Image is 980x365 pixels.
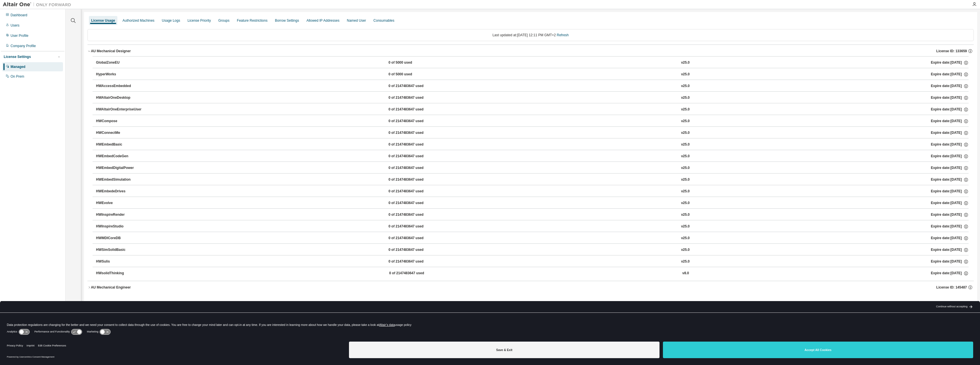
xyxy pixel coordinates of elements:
button: HWSulis0 of 2147483647 usedv25.0Expire date:[DATE] [96,255,969,268]
div: HWMDICoreDB [96,236,147,241]
button: HWAltairOneEnterpriseUser0 of 2147483647 usedv25.0Expire date:[DATE] [96,103,969,116]
div: HWEmbedSimulation [96,177,147,182]
div: HWSimSolidBasic [96,247,147,253]
div: 0 of 2147483647 used [389,212,440,217]
div: v25.0 [681,72,690,77]
div: v25.0 [681,177,690,182]
div: Expire date: [DATE] [931,119,969,124]
button: HWsolidThinking0 of 2147483647 usedv8.0Expire date:[DATE] [96,267,969,280]
div: AU Mechanical Engineer [91,285,131,290]
div: Expire date: [DATE] [931,201,969,206]
button: HWMDICoreDB0 of 2147483647 usedv25.0Expire date:[DATE] [96,232,969,245]
div: HWEvolve [96,201,147,206]
button: HWEmbedBasic0 of 2147483647 usedv25.0Expire date:[DATE] [96,138,969,151]
div: Expire date: [DATE] [931,236,969,241]
button: HWEmbedDigitalPower0 of 2147483647 usedv25.0Expire date:[DATE] [96,162,969,174]
div: 0 of 2147483647 used [389,189,440,194]
div: v25.0 [681,60,690,65]
button: HWInspireRender0 of 2147483647 usedv25.0Expire date:[DATE] [96,209,969,221]
div: Allowed IP Addresses [307,18,340,23]
div: Expire date: [DATE] [931,142,969,147]
button: AU Mechanical EngineerLicense ID: 145487 [87,281,974,294]
div: 0 of 2147483647 used [389,142,440,147]
div: Expire date: [DATE] [931,271,969,276]
div: License Usage [91,18,115,23]
button: AU Mechanical DesignerLicense ID: 133659 [87,45,974,57]
div: v25.0 [681,224,690,229]
button: HWSimSolidBasic0 of 2147483647 usedv25.0Expire date:[DATE] [96,244,969,256]
div: HWEmbedDigitalPower [96,166,147,171]
div: v25.0 [681,212,690,217]
div: License Settings [4,55,31,59]
button: HWEmbedSimulation0 of 2147483647 usedv25.0Expire date:[DATE] [96,174,969,186]
div: v25.0 [681,95,690,100]
div: 0 of 2147483647 used [389,154,440,159]
div: 0 of 2147483647 used [389,201,440,206]
div: 0 of 2147483647 used [389,130,440,136]
div: v25.0 [681,259,690,264]
div: HWEmbedBasic [96,142,147,147]
div: Borrow Settings [275,18,299,23]
div: v25.0 [681,142,690,147]
div: Expire date: [DATE] [931,177,969,182]
button: HWInspireStudio0 of 2147483647 usedv25.0Expire date:[DATE] [96,220,969,233]
div: AU Mechanical Designer [91,49,131,53]
div: HWAltairOneEnterpriseUser [96,107,147,112]
div: v25.0 [681,107,690,112]
div: 0 of 5000 used [389,60,440,65]
button: HWCompose0 of 2147483647 usedv25.0Expire date:[DATE] [96,115,969,128]
div: HWInspireStudio [96,224,147,229]
div: Feature Restrictions [237,18,268,23]
div: 0 of 2147483647 used [389,224,440,229]
div: Expire date: [DATE] [931,72,969,77]
div: Users [11,23,19,28]
div: 0 of 2147483647 used [389,107,440,112]
a: Refresh [557,33,569,37]
div: HWInspireRender [96,212,147,217]
div: Expire date: [DATE] [931,259,969,264]
div: User Profile [11,33,28,38]
div: Expire date: [DATE] [931,107,969,112]
button: HWAltairOneDesktop0 of 2147483647 usedv25.0Expire date:[DATE] [96,92,969,104]
div: Company Profile [11,44,36,48]
div: Named User [347,18,366,23]
div: v25.0 [681,201,690,206]
button: HyperWorks0 of 5000 usedv25.0Expire date:[DATE] [96,68,969,81]
div: Expire date: [DATE] [931,212,969,217]
img: Altair One [3,2,74,7]
div: v25.0 [681,154,690,159]
div: Dashboard [11,13,27,17]
div: Expire date: [DATE] [931,60,969,65]
div: 0 of 2147483647 used [389,271,440,276]
div: 0 of 2147483647 used [389,236,440,241]
div: HWAltairOneDesktop [96,95,147,100]
button: HWConnectMe0 of 2147483647 usedv25.0Expire date:[DATE] [96,127,969,139]
button: HWAccessEmbedded0 of 2147483647 usedv25.0Expire date:[DATE] [96,80,969,92]
div: v8.0 [682,271,689,276]
div: HWsolidThinking [96,271,147,276]
div: 0 of 2147483647 used [389,95,440,100]
div: Consumables [373,18,394,23]
div: Expire date: [DATE] [931,154,969,159]
div: 0 of 2147483647 used [389,177,440,182]
div: 0 of 2147483647 used [389,84,440,89]
div: v25.0 [681,236,690,241]
div: 0 of 2147483647 used [389,259,440,264]
div: HWConnectMe [96,130,147,136]
div: 0 of 2147483647 used [389,247,440,253]
div: Last updated at: [DATE] 12:11 PM GMT+2 [87,29,974,41]
div: Expire date: [DATE] [931,166,969,171]
button: GlobalZoneEU0 of 5000 usedv25.0Expire date:[DATE] [96,57,969,69]
div: Expire date: [DATE] [931,95,969,100]
button: HWEmbedCodeGen0 of 2147483647 usedv25.0Expire date:[DATE] [96,150,969,163]
div: License Priority [187,18,211,23]
div: v25.0 [681,84,690,89]
div: Expire date: [DATE] [931,247,969,253]
div: Expire date: [DATE] [931,130,969,136]
div: Authorized Machines [122,18,154,23]
div: Managed [11,64,25,69]
span: License ID: 133659 [936,49,967,53]
div: v25.0 [681,119,690,124]
div: v25.0 [681,166,690,171]
div: HWAccessEmbedded [96,84,147,89]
